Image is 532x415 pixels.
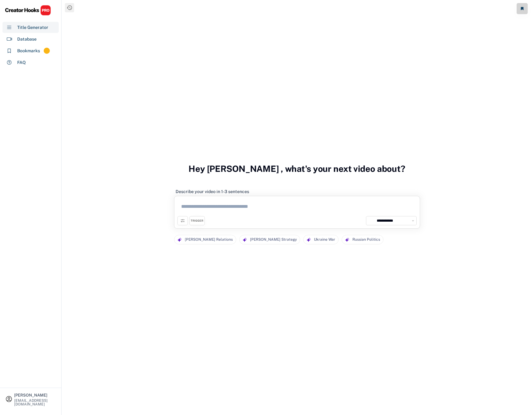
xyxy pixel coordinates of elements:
div: TRIGGER [191,219,203,223]
div: Ukraine War [314,235,335,244]
img: yH5BAEAAAAALAAAAAABAAEAAAIBRAA7 [368,218,373,223]
img: CHPRO%20Logo.svg [5,5,51,16]
div: [PERSON_NAME] Relations [185,235,233,244]
div: Title Generator [17,24,48,31]
div: Russian Politics [352,235,380,244]
div: Database [17,36,37,42]
div: Describe your video in 1-3 sentences [176,189,249,194]
div: FAQ [17,59,26,66]
div: [EMAIL_ADDRESS][DOMAIN_NAME] [14,399,56,406]
div: [PERSON_NAME] Strategy [250,235,297,244]
div: [PERSON_NAME] [14,393,56,397]
div: Bookmarks [17,48,40,54]
h3: Hey [PERSON_NAME] , what's your next video about? [189,157,405,180]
